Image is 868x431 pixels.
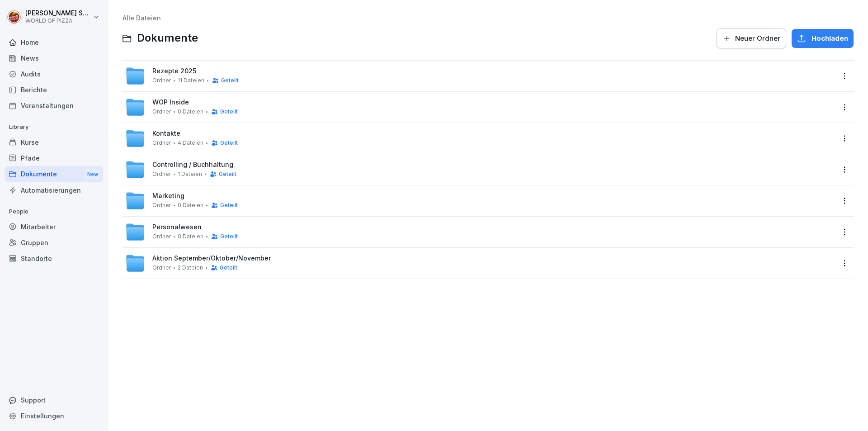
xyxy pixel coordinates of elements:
a: Home [5,34,103,50]
a: Rezepte 2025Ordner11 DateienGeteilt [125,66,835,86]
a: Einstellungen [5,408,103,424]
span: Marketing [152,192,184,200]
span: 1 Dateien [178,171,202,177]
a: Berichte [5,82,103,98]
span: Ordner [152,140,171,146]
button: Neuer Ordner [717,28,786,48]
span: Rezepte 2025 [152,67,196,75]
p: WORLD OF PIZZA [25,18,91,24]
span: Aktion September/Oktober/November [152,255,271,262]
button: Hochladen [792,29,854,48]
a: Automatisierungen [5,182,103,198]
span: Kontakte [152,130,180,137]
a: Veranstaltungen [5,98,103,114]
span: 0 Dateien [178,202,203,208]
a: Pfade [5,150,103,166]
a: Gruppen [5,235,103,251]
div: New [85,169,100,180]
div: Support [5,392,103,408]
a: Controlling / BuchhaltungOrdner1 DateienGeteilt [125,160,835,180]
div: Dokumente [5,166,103,183]
a: DokumenteNew [5,166,103,183]
span: Geteilt [220,202,238,208]
a: News [5,50,103,66]
span: Hochladen [811,33,848,43]
span: Geteilt [220,265,237,271]
span: Controlling / Buchhaltung [152,161,233,169]
a: Alle Dateien [123,14,161,22]
span: Geteilt [219,171,236,177]
a: Mitarbeiter [5,219,103,235]
span: Ordner [152,77,171,84]
span: Ordner [152,233,171,240]
span: Ordner [152,109,171,115]
a: Aktion September/Oktober/NovemberOrdner2 DateienGeteilt [125,253,835,273]
a: MarketingOrdner0 DateienGeteilt [125,191,835,211]
p: Library [5,120,103,134]
a: KontakteOrdner4 DateienGeteilt [125,128,835,148]
span: Geteilt [221,77,239,84]
span: 0 Dateien [178,109,203,115]
span: 0 Dateien [178,233,203,240]
a: PersonalwesenOrdner0 DateienGeteilt [125,222,835,242]
p: People [5,204,103,219]
span: Geteilt [220,140,238,146]
span: Ordner [152,202,171,208]
span: 4 Dateien [178,140,203,146]
span: Personalwesen [152,223,202,231]
span: Dokumente [137,32,198,45]
span: 11 Dateien [178,77,204,84]
span: WOP Inside [152,99,189,106]
a: WOP InsideOrdner0 DateienGeteilt [125,97,835,117]
span: 2 Dateien [178,265,203,271]
a: Kurse [5,134,103,150]
a: Audits [5,66,103,82]
p: [PERSON_NAME] Seraphim [25,9,91,17]
span: Ordner [152,265,171,271]
span: Ordner [152,171,171,177]
span: Neuer Ordner [735,33,780,43]
span: Geteilt [220,109,238,115]
span: Geteilt [220,233,238,240]
a: Standorte [5,251,103,266]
